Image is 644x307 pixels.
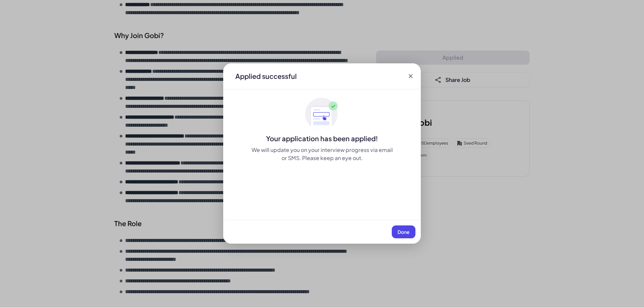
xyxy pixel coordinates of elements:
div: We will update you on your interview progress via email or SMS. Please keep an eye out. [250,146,394,162]
span: Done [398,229,410,235]
div: Applied successful [235,71,297,81]
div: Your application has been applied! [223,134,421,143]
img: ApplyedMaskGroup3.svg [305,97,339,131]
button: Done [392,225,415,238]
